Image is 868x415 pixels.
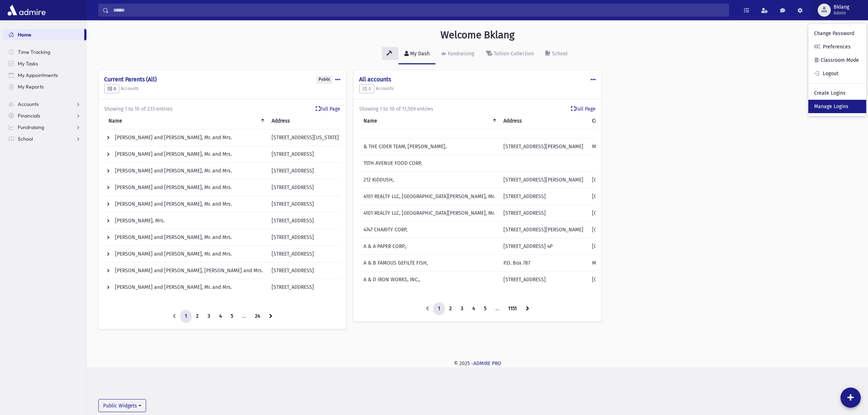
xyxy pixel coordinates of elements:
[267,146,343,163] td: [STREET_ADDRESS]
[359,255,499,271] td: A & B FAMOUS GEFILTE FISH,
[359,138,499,155] td: & THE CIDER TEAM, [PERSON_NAME],
[588,222,692,238] td: [GEOGRAPHIC_DATA], [GEOGRAPHIC_DATA]
[104,105,340,113] div: Showing 1 to 10 of 233 entries
[359,205,499,222] td: 4101 REALTY LLC, [GEOGRAPHIC_DATA][PERSON_NAME], Mr.
[104,196,267,213] td: [PERSON_NAME] and [PERSON_NAME], Mr. and Mrs.
[3,58,86,69] a: My Tasks
[316,105,340,113] a: Full Page
[499,271,588,288] td: [STREET_ADDRESS]
[3,46,86,58] a: Time Tracking
[503,302,522,315] a: 1151
[104,229,267,246] td: [PERSON_NAME] and [PERSON_NAME], Mr. and Mrs.
[267,129,343,146] td: [STREET_ADDRESS][US_STATE]
[267,229,343,246] td: [STREET_ADDRESS]
[499,138,588,155] td: [STREET_ADDRESS][PERSON_NAME]
[499,172,588,188] td: [STREET_ADDRESS][PERSON_NAME]
[808,40,866,54] a: Preferences
[104,213,267,229] td: [PERSON_NAME], Mrs.
[808,54,866,67] a: Classroom Mode
[588,172,692,188] td: [GEOGRAPHIC_DATA]
[267,113,343,129] th: Address
[18,84,44,90] span: My Reports
[359,188,499,205] td: 4101 REALTY LLC, [GEOGRAPHIC_DATA][PERSON_NAME], Mr.
[359,84,595,94] h5: Accounts
[267,279,343,296] td: [STREET_ADDRESS]
[191,310,203,323] a: 2
[480,44,540,64] a: Tuition Collection
[359,105,595,113] div: Showing 1 to 10 of 11,509 entries
[18,112,40,119] span: Financials
[3,81,86,93] a: My Reports
[104,279,267,296] td: [PERSON_NAME] and [PERSON_NAME], Mr. and Mrs.
[588,271,692,288] td: [GEOGRAPHIC_DATA]
[499,255,588,271] td: P.O. Box 787
[104,129,267,146] td: [PERSON_NAME] and [PERSON_NAME], Mr. and Mrs.
[180,310,192,323] a: 1
[834,10,849,16] span: Admin
[588,255,692,271] td: Monsey, [GEOGRAPHIC_DATA] 10952
[808,100,866,113] a: Manage Logins
[18,72,58,78] span: My Appointments
[267,163,343,179] td: [STREET_ADDRESS]
[834,4,849,10] span: Bklang
[3,69,86,81] a: My Appointments
[499,113,588,129] th: Address
[104,146,267,163] td: [PERSON_NAME] and [PERSON_NAME], Mr. and Mrs.
[492,51,534,57] div: Tuition Collection
[359,155,499,172] td: 15TH AVENUE FOOD CORP,
[104,76,340,83] h4: Current Parents (All)
[588,205,692,222] td: [GEOGRAPHIC_DATA]
[316,76,332,84] div: Public
[456,302,468,315] a: 3
[3,121,86,133] a: Fundraising
[104,84,119,94] button: 0
[3,29,84,40] a: Home
[267,213,343,229] td: [STREET_ADDRESS]
[18,124,44,131] span: Fundraising
[359,172,499,188] td: 212 KIDDUSH,
[250,310,265,323] a: 24
[433,302,445,315] a: 1
[6,3,47,17] img: AdmirePro
[468,302,480,315] a: 4
[107,86,116,91] span: 0
[18,101,39,107] span: Accounts
[499,222,588,238] td: [STREET_ADDRESS][PERSON_NAME]
[446,51,474,57] div: Fundraising
[359,76,595,83] h4: All accounts
[359,238,499,255] td: A & A PAPER CORP.,
[435,44,480,64] a: Fundraising
[499,188,588,205] td: [STREET_ADDRESS]
[104,246,267,262] td: [PERSON_NAME] and [PERSON_NAME], Mr. and Mrs.
[18,136,33,142] span: School
[362,86,371,91] span: 0
[226,310,238,323] a: 5
[808,67,866,80] a: Logout
[104,84,340,94] h5: Accounts
[98,360,856,367] div: © 2025 -
[267,179,343,196] td: [STREET_ADDRESS]
[3,110,86,121] a: Financials
[104,113,267,129] th: Name
[588,138,692,155] td: Monsey, [GEOGRAPHIC_DATA] 10952
[359,222,499,238] td: 4747 CHARITY CORP,
[18,60,38,67] span: My Tasks
[104,163,267,179] td: [PERSON_NAME] and [PERSON_NAME], Mr. and Mrs.
[588,113,692,129] th: CityStateZip
[359,84,374,94] button: 0
[359,271,499,288] td: A & D IRON WORKS, INC.,
[499,205,588,222] td: [STREET_ADDRESS]
[540,44,573,64] a: School
[203,310,215,323] a: 3
[214,310,226,323] a: 4
[267,262,343,279] td: [STREET_ADDRESS]
[3,133,86,145] a: School
[409,51,430,57] div: My Dash
[18,31,31,38] span: Home
[571,105,596,113] a: Full Page
[550,51,567,57] div: School
[3,98,86,110] a: Accounts
[109,4,729,17] input: Search
[473,360,501,367] a: ADMIRE PRO
[399,44,435,64] a: My Dash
